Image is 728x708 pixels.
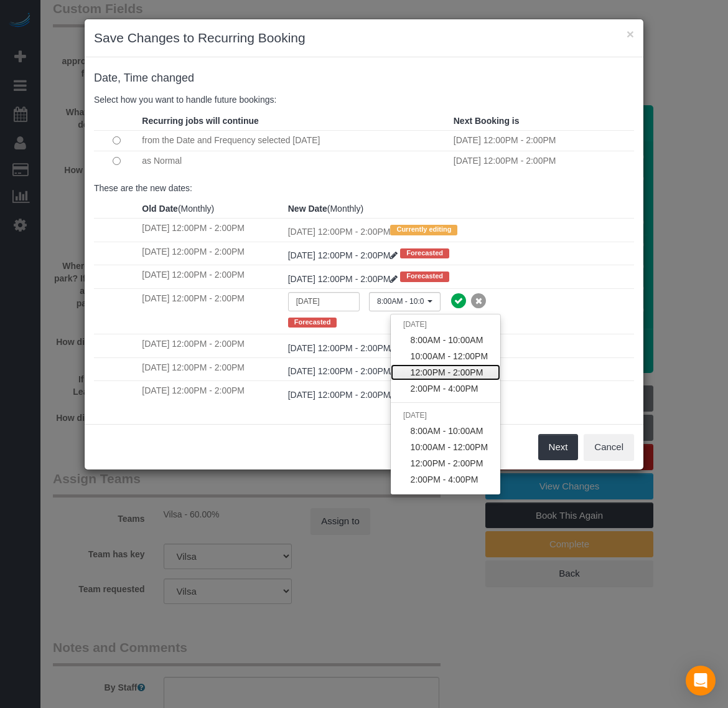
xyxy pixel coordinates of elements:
button: Cancel [584,434,634,460]
div: Open Intercom Messenger [686,666,716,696]
a: [DATE] 12:00PM - 2:00PM [288,274,401,284]
td: [DATE] 12:00PM - 2:00PM [450,151,634,171]
td: [DATE] 12:00PM - 2:00PM [139,357,284,380]
a: [DATE] 12:00PM - 2:00PM [288,366,401,376]
td: [DATE] 12:00PM - 2:00PM [139,334,284,357]
span: 8:00AM - 10:00AM [411,425,483,437]
td: [DATE] 12:00PM - 2:00PM [139,381,284,404]
td: [DATE] 12:00PM - 2:00PM [139,219,284,242]
span: 8:00AM - 10:00AM [411,334,483,346]
span: 12:00PM - 2:00PM [411,457,483,470]
h3: Save Changes to Recurring Booking [94,29,634,47]
strong: Old Date [142,204,178,214]
input: MM/DD/YYYY [288,292,360,311]
td: as Normal [139,151,450,171]
strong: New Date [288,204,327,214]
span: Currently editing [390,225,457,235]
p: These are the new dates: [94,182,634,194]
td: from the Date and Frequency selected [DATE] [139,130,450,151]
th: (Monthly) [285,199,634,219]
span: [DATE] [403,320,427,329]
span: Forecasted [288,318,337,328]
span: 10:00AM - 12:00PM [411,350,488,362]
td: [DATE] 12:00PM - 2:00PM [139,288,284,334]
a: [DATE] 12:00PM - 2:00PM [288,390,401,400]
h4: changed [94,72,634,85]
td: [DATE] 12:00PM - 2:00PM [285,219,634,242]
th: (Monthly) [139,199,284,219]
span: [DATE] [403,411,427,420]
span: 8:00AM - 10:00AM [377,296,424,307]
button: 8:00AM - 10:00AM [369,292,441,311]
strong: Recurring jobs will continue [142,116,258,126]
strong: Next Booking is [454,116,520,126]
span: Forecasted [400,248,449,258]
button: × [627,27,634,40]
span: 2:00PM - 4:00PM [411,382,478,395]
td: [DATE] 12:00PM - 2:00PM [139,265,284,288]
p: Select how you want to handle future bookings: [94,93,634,106]
span: 2:00PM - 4:00PM [411,473,478,486]
span: Date, Time [94,72,148,84]
span: Forecasted [400,271,449,281]
td: [DATE] 12:00PM - 2:00PM [450,130,634,151]
span: 10:00AM - 12:00PM [411,441,488,453]
a: [DATE] 12:00PM - 2:00PM [288,343,401,353]
a: [DATE] 12:00PM - 2:00PM [288,250,401,260]
button: Next [538,434,579,460]
td: [DATE] 12:00PM - 2:00PM [139,242,284,265]
span: 12:00PM - 2:00PM [411,366,483,379]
